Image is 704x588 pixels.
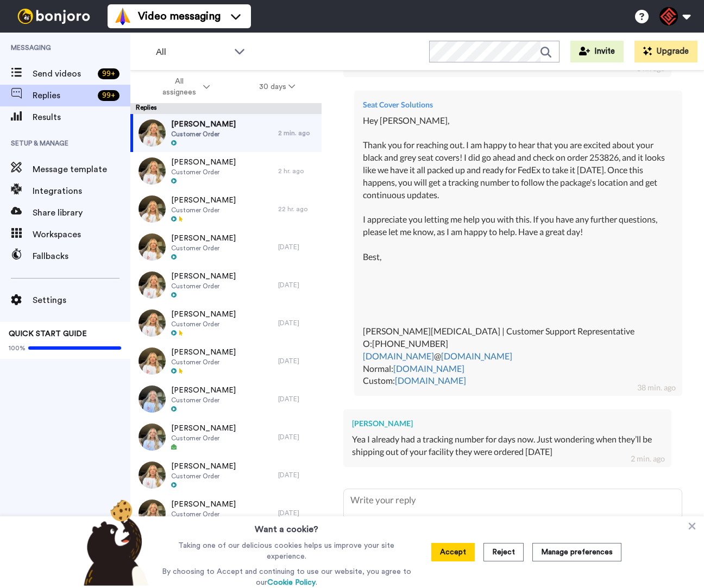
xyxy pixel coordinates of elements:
[9,330,87,338] span: QUICK START GUIDE
[130,418,322,456] a: [PERSON_NAME]Customer Order[DATE]
[139,271,166,299] img: 05d476df-1321-432e-b90d-c2a64f7b0e38-thumb.jpg
[171,157,236,168] span: [PERSON_NAME]
[483,543,524,561] button: Reject
[637,382,676,393] div: 38 min. ago
[130,103,322,114] div: Replies
[139,461,166,489] img: 89d5d4df-7ea6-4d46-a9db-72cb097bfedb-thumb.jpg
[130,380,322,418] a: [PERSON_NAME]Customer Order[DATE]
[171,472,236,480] span: Customer Order
[171,461,236,472] span: [PERSON_NAME]
[157,76,201,98] span: All assignees
[352,433,663,458] div: Yea I already had a tracking number for days now. Just wondering when they’ll be shipping out of ...
[130,152,322,190] a: [PERSON_NAME]Customer Order2 hr. ago
[171,423,236,434] span: [PERSON_NAME]
[255,516,318,536] h3: Want a cookie?
[171,271,236,282] span: [PERSON_NAME]
[171,396,236,404] span: Customer Order
[171,233,236,244] span: [PERSON_NAME]
[363,99,674,110] div: Seat Cover Solutions
[33,250,130,263] span: Fallbacks
[159,540,414,562] p: Taking one of our delicious cookies helps us improve your site experience.
[278,471,316,479] div: [DATE]
[33,89,93,102] span: Replies
[171,195,236,206] span: [PERSON_NAME]
[431,543,475,561] button: Accept
[278,205,316,213] div: 22 hr. ago
[9,344,26,352] span: 100%
[33,111,130,124] span: Results
[171,309,236,320] span: [PERSON_NAME]
[130,190,322,228] a: [PERSON_NAME]Customer Order22 hr. ago
[33,163,130,176] span: Message template
[278,433,316,441] div: [DATE]
[171,282,236,290] span: Customer Order
[139,119,166,147] img: bed0879b-9833-4163-af93-a5b5a0ce2575-thumb.jpg
[130,494,322,532] a: [PERSON_NAME]Customer Order[DATE]
[33,294,130,307] span: Settings
[532,543,621,561] button: Manage preferences
[130,114,322,152] a: [PERSON_NAME]Customer Order2 min. ago
[395,375,466,385] a: [DOMAIN_NAME]
[171,168,236,176] span: Customer Order
[171,130,236,138] span: Customer Order
[171,320,236,328] span: Customer Order
[159,566,414,588] p: By choosing to Accept and continuing to use our website, you agree to our .
[278,167,316,175] div: 2 hr. ago
[570,41,624,62] button: Invite
[278,395,316,403] div: [DATE]
[441,351,512,361] a: [DOMAIN_NAME]
[133,72,235,102] button: All assignees
[278,243,316,251] div: [DATE]
[156,46,229,59] span: All
[130,228,322,266] a: [PERSON_NAME]Customer Order[DATE]
[33,206,130,219] span: Share library
[171,434,236,442] span: Customer Order
[33,228,130,241] span: Workspaces
[33,185,130,198] span: Integrations
[363,115,674,388] div: Hey [PERSON_NAME], Thank you for reaching out. I am happy to hear that you are excited about your...
[235,77,320,97] button: 30 days
[98,68,120,79] div: 99 +
[171,119,236,130] span: [PERSON_NAME]
[278,319,316,327] div: [DATE]
[393,363,464,374] a: [DOMAIN_NAME]
[171,244,236,252] span: Customer Order
[139,423,166,451] img: 5158ef29-e9e4-46ad-ac3d-b8a4026ac1f4-thumb.jpg
[139,309,166,337] img: 94d000a7-9dff-4b74-a3b8-681083a5e477-thumb.jpg
[278,281,316,289] div: [DATE]
[130,456,322,494] a: [PERSON_NAME]Customer Order[DATE]
[278,129,316,137] div: 2 min. ago
[74,499,154,586] img: bear-with-cookie.png
[138,9,221,24] span: Video messaging
[130,304,322,342] a: [PERSON_NAME]Customer Order[DATE]
[171,510,236,519] span: Customer Order
[139,157,166,185] img: 679abd21-8fb9-4071-a98c-8caf1c0324ba-thumb.jpg
[171,385,236,396] span: [PERSON_NAME]
[363,351,434,361] a: [DOMAIN_NAME]
[634,41,697,62] button: Upgrade
[171,206,236,214] span: Customer Order
[98,90,120,101] div: 99 +
[171,499,236,510] span: [PERSON_NAME]
[278,357,316,365] div: [DATE]
[139,385,166,413] img: e1282bac-9ce8-4f18-8f4c-6da92a1501c7-thumb.jpg
[33,67,93,80] span: Send videos
[139,233,166,261] img: 49b67f77-ea4d-4881-9a85-cef0b4273f68-thumb.jpg
[13,9,95,24] img: bj-logo-header-white.svg
[114,8,131,25] img: vm-color.svg
[130,266,322,304] a: [PERSON_NAME]Customer Order[DATE]
[139,347,166,375] img: 71460086-13d0-4ea7-8f99-ec4169d5911f-thumb.jpg
[130,342,322,380] a: [PERSON_NAME]Customer Order[DATE]
[267,579,316,586] a: Cookie Policy
[352,418,663,429] div: [PERSON_NAME]
[171,347,236,358] span: [PERSON_NAME]
[139,195,166,223] img: b57aca97-74ef-474d-9708-d75dca591c50-thumb.jpg
[171,358,236,366] span: Customer Order
[631,453,665,464] div: 2 min. ago
[278,509,316,517] div: [DATE]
